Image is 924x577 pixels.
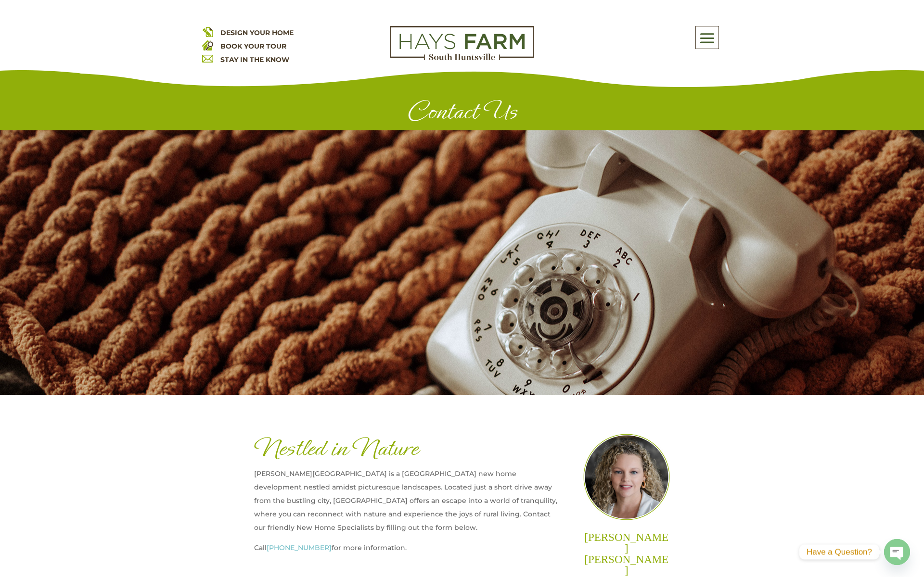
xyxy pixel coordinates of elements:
img: Team_Laura@2x [583,434,670,520]
p: [PERSON_NAME][GEOGRAPHIC_DATA] is a [GEOGRAPHIC_DATA] new home development nestled amidst picture... [254,467,560,541]
img: book your home tour [202,39,213,50]
p: Call for more information. [254,541,560,561]
h1: Contact Us [202,97,722,130]
a: STAY IN THE KNOW [220,55,289,64]
a: [PHONE_NUMBER] [267,543,332,552]
a: BOOK YOUR TOUR [220,42,286,50]
a: hays farm homes huntsville development [390,54,534,63]
img: Logo [390,26,534,61]
h1: Nestled in Nature [254,434,560,467]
